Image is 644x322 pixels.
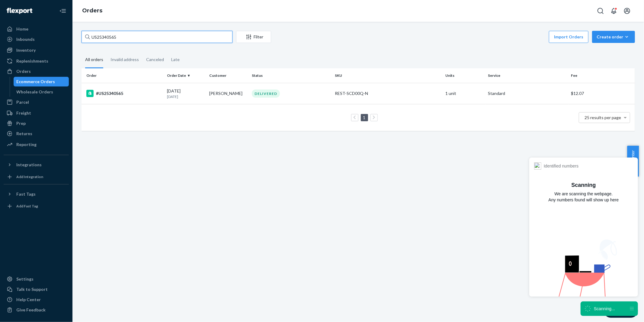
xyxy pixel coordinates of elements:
button: Open notifications [608,5,620,17]
p: Standard [488,90,566,96]
a: Freight [4,108,69,118]
input: Search orders [82,31,232,43]
a: Help Center [4,295,69,304]
div: Prep [16,120,26,126]
div: Settings [16,276,34,282]
div: Invalid address [111,52,139,67]
th: Order Date [165,68,207,83]
a: Wholesale Orders [14,87,69,97]
button: Give Feedback [4,305,69,315]
span: 25 results per page [585,115,621,120]
div: Customer [209,73,247,78]
div: Replenishments [16,58,48,64]
th: Fee [569,68,635,83]
div: Inventory [16,47,36,53]
div: Home [16,26,28,32]
div: Filter [236,34,271,40]
button: Help Center [627,146,639,177]
div: Talk to Support [16,286,48,292]
div: Add Fast Tag [16,203,38,209]
div: REST-SCD00Q-N [335,90,441,96]
div: Parcel [16,99,29,105]
button: Create order [592,31,635,43]
a: Inventory [4,45,69,55]
a: Page 1 is your current page [362,115,367,120]
th: Order [82,68,165,83]
td: 1 unit [443,83,486,104]
a: Add Integration [4,172,69,182]
div: Inbounds [16,36,35,42]
td: $12.07 [569,83,635,104]
div: All orders [85,52,103,68]
th: Units [443,68,486,83]
div: Ecommerce Orders [17,79,55,85]
button: Close Navigation [57,5,69,17]
div: Late [171,52,180,67]
div: Reporting [16,141,37,148]
div: [DATE] [167,88,205,99]
th: SKU [332,68,443,83]
button: Open Search Box [594,5,607,17]
td: [PERSON_NAME] [207,83,249,104]
div: Wholesale Orders [17,89,53,95]
div: Canceled [146,52,164,67]
a: Orders [82,7,102,14]
button: Talk to Support [4,285,69,294]
span: Chat [13,4,26,10]
button: Filter [236,31,271,43]
div: Freight [16,110,31,116]
div: Create order [597,34,630,40]
div: DELIVERED [252,89,280,98]
a: Settings [4,274,69,284]
a: Orders [4,67,69,76]
a: Prep [4,119,69,128]
a: Inbounds [4,34,69,44]
a: Returns [4,129,69,138]
div: Fast Tags [16,191,36,197]
p: [DATE] [167,94,205,99]
button: Open account menu [621,5,633,17]
a: Ecommerce Orders [14,77,69,86]
button: Fast Tags [4,189,69,199]
div: #US25340565 [86,90,162,97]
ol: breadcrumbs [77,2,107,20]
a: Replenishments [4,56,69,66]
div: Help Center [16,297,41,303]
div: Give Feedback [16,307,46,313]
th: Service [485,68,569,83]
button: Import Orders [549,31,588,43]
div: Orders [16,68,31,74]
a: Parcel [4,97,69,107]
img: Flexport logo [7,8,32,14]
a: Reporting [4,140,69,149]
a: Add Fast Tag [4,201,69,211]
div: Add Integration [16,174,43,179]
a: Home [4,24,69,34]
div: Returns [16,131,32,137]
div: Integrations [16,162,42,168]
button: Integrations [4,160,69,170]
th: Status [249,68,332,83]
